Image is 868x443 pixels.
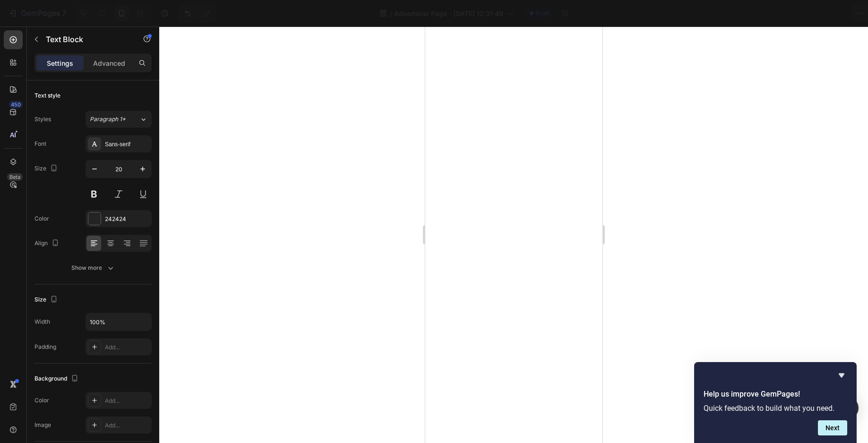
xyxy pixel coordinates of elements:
button: Show more [34,259,152,276]
button: Publish [805,4,845,23]
input: Auto [86,313,151,330]
div: Background [34,372,80,385]
span: Advertorial Page - [DATE] 12:31:49 [394,9,503,18]
div: Styles [34,115,51,124]
button: 7 [4,4,70,23]
div: 450 [9,101,23,108]
p: Settings [47,58,73,68]
span: Draft [535,9,550,18]
p: Quick feedback to build what you need. [704,404,847,413]
div: Align [34,237,61,250]
div: Beta [7,173,23,181]
div: Font [34,140,46,148]
div: Color [34,214,49,223]
button: Next question [818,420,847,435]
span: Save [778,9,794,18]
div: Padding [34,343,56,351]
h2: Help us improve GemPages! [704,389,847,400]
div: Size [34,162,60,175]
div: Show more [71,263,115,273]
div: Help us improve GemPages! [704,370,847,435]
div: 242424 [105,215,149,223]
span: / [390,9,392,18]
p: 7 [62,8,66,19]
div: Add... [105,397,149,405]
div: Width [34,318,50,326]
p: Advanced [93,58,125,68]
div: Add... [105,421,149,430]
button: Save [770,4,801,23]
div: Color [34,396,49,405]
iframe: Design area [425,27,602,443]
div: Undo/Redo [178,4,216,23]
div: Sans-serif [105,140,149,149]
div: Size [34,293,60,306]
div: Add... [105,343,149,352]
p: Text Block [46,34,126,45]
div: Text style [34,91,60,100]
div: Image [34,421,51,429]
div: Publish [813,9,837,18]
span: Paragraph 1* [90,115,126,124]
button: Paragraph 1* [86,111,152,128]
button: Hide survey [836,370,847,381]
